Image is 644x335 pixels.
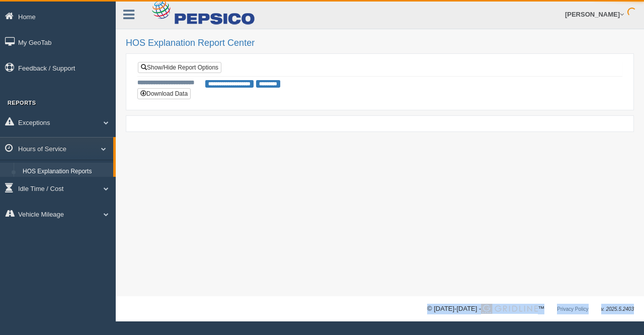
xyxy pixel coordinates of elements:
[18,163,113,181] a: HOS Explanation Reports
[601,306,634,312] span: v. 2025.5.2403
[126,38,634,48] h2: HOS Explanation Report Center
[481,304,538,314] img: Gridline
[137,88,191,99] button: Download Data
[557,306,588,312] a: Privacy Policy
[138,62,221,73] a: Show/Hide Report Options
[427,304,634,314] div: © [DATE]-[DATE] - ™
